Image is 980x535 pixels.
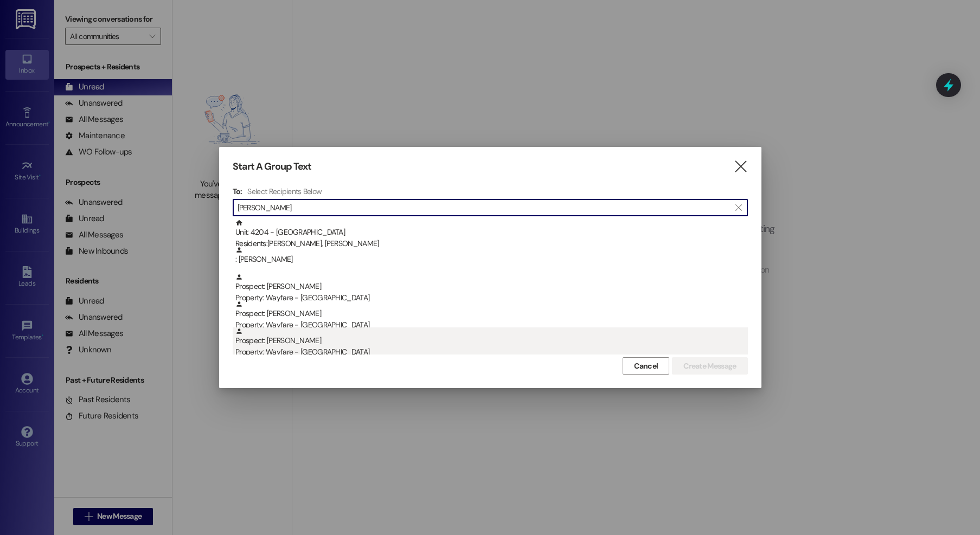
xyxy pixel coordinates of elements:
[233,186,242,196] h3: To:
[233,300,748,327] div: Prospect: [PERSON_NAME]Property: Wayfare - [GEOGRAPHIC_DATA]
[730,199,747,216] button: Clear text
[235,246,748,265] div: : [PERSON_NAME]
[683,360,736,372] span: Create Message
[623,357,669,375] button: Cancel
[235,319,748,331] div: Property: Wayfare - [GEOGRAPHIC_DATA]
[235,238,748,249] div: Residents: [PERSON_NAME], [PERSON_NAME]
[233,219,748,246] div: Unit: 4204 - [GEOGRAPHIC_DATA]Residents:[PERSON_NAME], [PERSON_NAME]
[235,346,748,358] div: Property: Wayfare - [GEOGRAPHIC_DATA]
[733,161,748,172] i: 
[233,327,748,354] div: Prospect: [PERSON_NAME]Property: Wayfare - [GEOGRAPHIC_DATA]
[233,273,748,300] div: Prospect: [PERSON_NAME]Property: Wayfare - [GEOGRAPHIC_DATA]
[235,327,748,358] div: Prospect: [PERSON_NAME]
[238,200,730,215] input: Search for any contact or apartment
[233,246,748,273] div: : [PERSON_NAME]
[235,292,748,304] div: Property: Wayfare - [GEOGRAPHIC_DATA]
[233,160,312,173] h3: Start A Group Text
[235,300,748,331] div: Prospect: [PERSON_NAME]
[634,360,658,372] span: Cancel
[247,186,322,196] h4: Select Recipients Below
[235,219,748,250] div: Unit: 4204 - [GEOGRAPHIC_DATA]
[235,273,748,304] div: Prospect: [PERSON_NAME]
[672,357,747,375] button: Create Message
[735,203,741,212] i: 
